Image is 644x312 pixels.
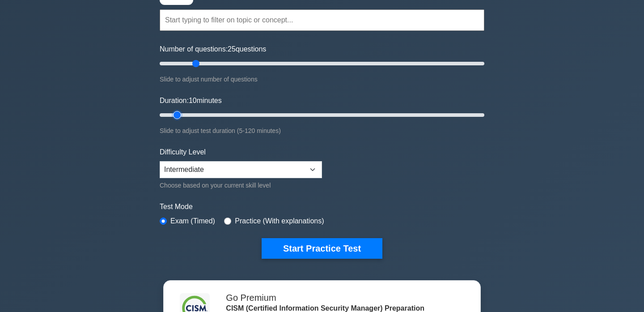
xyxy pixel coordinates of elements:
[160,9,484,31] input: Start typing to filter on topic or concept...
[160,180,322,191] div: Choose based on your current skill level
[160,147,206,158] label: Difficulty Level
[160,74,484,85] div: Slide to adjust number of questions
[170,216,215,227] label: Exam (Timed)
[235,216,324,227] label: Practice (With explanations)
[160,201,484,212] label: Test Mode
[160,95,222,106] label: Duration: minutes
[160,44,266,55] label: Number of questions: questions
[262,238,382,259] button: Start Practice Test
[228,45,236,53] span: 25
[189,97,197,104] span: 10
[160,125,484,136] div: Slide to adjust test duration (5-120 minutes)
